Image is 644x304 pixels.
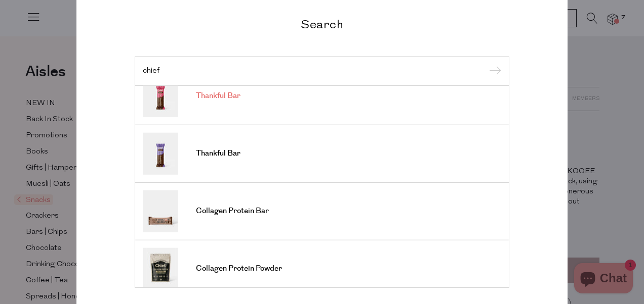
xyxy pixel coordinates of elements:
h2: Search [135,17,509,31]
img: Thankful Bar [143,132,178,174]
a: Thankful Bar [143,132,501,174]
span: Collagen Protein Powder [196,264,282,274]
img: Collagen Protein Bar [143,190,178,232]
input: Search [143,67,501,75]
span: Thankful Bar [196,91,240,101]
img: Collagen Protein Powder [143,247,178,289]
span: Thankful Bar [196,148,240,159]
a: Collagen Protein Powder [143,247,501,289]
a: Collagen Protein Bar [143,190,501,232]
a: Thankful Bar [143,75,501,117]
img: Thankful Bar [143,75,178,117]
span: Collagen Protein Bar [196,206,269,216]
